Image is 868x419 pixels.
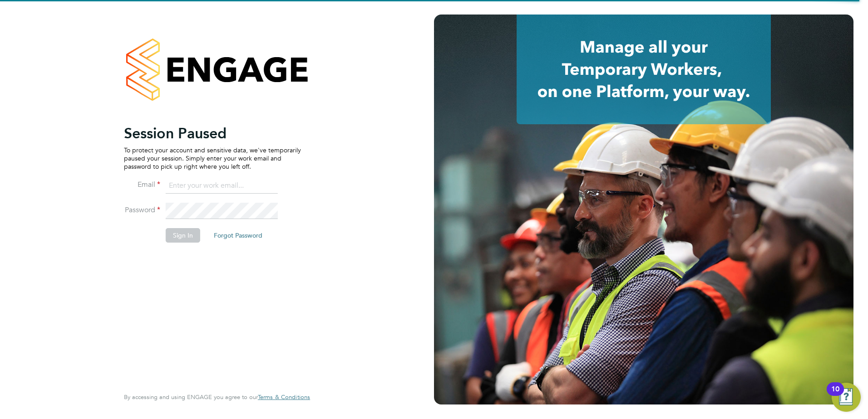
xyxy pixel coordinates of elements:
[166,228,200,243] button: Sign In
[124,146,301,171] p: To protect your account and sensitive data, we've temporarily paused your session. Simply enter y...
[831,389,839,401] div: 10
[832,383,861,412] button: Open Resource Center, 10 new notifications
[258,394,310,401] a: Terms & Conditions
[124,124,301,142] h2: Session Paused
[207,228,270,243] button: Forgot Password
[124,393,310,401] span: By accessing and using ENGAGE you agree to our
[166,178,278,194] input: Enter your work email...
[124,180,160,190] label: Email
[124,205,160,215] label: Password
